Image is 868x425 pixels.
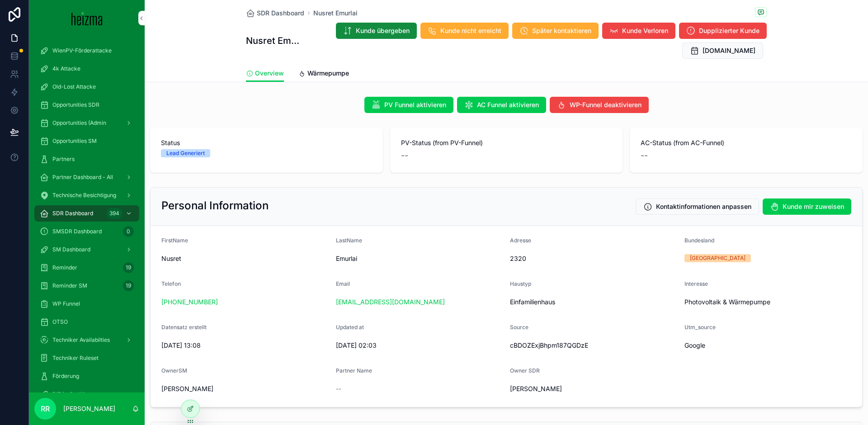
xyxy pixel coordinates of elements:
[34,368,139,384] a: Förderung
[52,300,80,307] span: WP Funnel
[52,101,99,109] span: Opportunities SDR
[477,100,539,109] span: AC Funnel aktivieren
[457,97,546,113] button: AC Funnel aktivieren
[255,69,284,78] span: Overview
[510,254,677,263] span: 2320
[34,187,139,203] a: Technische Besichtigung
[34,223,139,240] a: SMSDR Dashboard0
[510,341,677,350] span: cBDOZExjBhpm187QGDzE
[52,156,75,163] span: Partners
[313,9,358,18] a: Nusret Emurlai
[161,280,181,287] span: Telefon
[636,198,759,215] button: Kontaktinformationen anpassen
[699,26,759,35] span: Dupplizierter Kunde
[34,42,139,59] a: WienPV-Förderattacke
[52,210,93,217] span: SDR Dashboard
[440,26,501,35] span: Kunde nicht erreicht
[52,119,106,127] span: Opportunities (Admin
[34,133,139,149] a: Opportunities SM
[123,262,134,273] div: 19
[336,324,364,331] span: Updated at
[52,192,116,199] span: Technische Besichtigung
[34,115,139,131] a: Opportunities (Admin
[364,97,453,113] button: PV Funnel aktivieren
[34,296,139,312] a: WP Funnel
[641,149,648,162] span: --
[336,280,350,287] span: Email
[34,169,139,185] a: Partner Dashboard - All
[34,205,139,222] a: SDR Dashboard394
[550,97,649,113] button: WP-Funnel deaktivieren
[161,237,188,244] span: FirstName
[246,34,302,47] h1: Nusret Emurlai
[41,403,50,414] span: RR
[336,341,503,350] span: [DATE] 02:03
[52,264,77,271] span: Reminder
[570,100,642,109] span: WP-Funnel deaktivieren
[161,297,218,307] a: [PHONE_NUMBER]
[512,23,599,39] button: Später kontaktieren
[161,198,269,213] h2: Personal Information
[71,11,103,25] img: App logo
[602,23,675,39] button: Kunde Verloren
[783,202,844,211] span: Kunde mir zuweisen
[510,324,528,331] span: Source
[622,26,668,35] span: Kunde Verloren
[684,297,852,307] span: Photovoltaik & Wärmepumpe
[336,23,417,39] button: Kunde übergeben
[34,61,139,77] a: 4k Attacke
[684,324,716,331] span: Utm_source
[107,208,122,219] div: 394
[52,65,80,72] span: 4k Attacke
[34,350,139,366] a: Techniker Ruleset
[52,228,102,235] span: SMSDR Dashboard
[52,336,110,344] span: Techniker Availabilties
[298,65,349,83] a: Wärmepumpe
[356,26,410,35] span: Kunde übergeben
[52,318,68,326] span: OTSO
[656,202,751,211] span: Kontaktinformationen anpassen
[510,237,531,244] span: Adresse
[34,97,139,113] a: Opportunities SDR
[336,384,341,393] span: --
[161,341,329,350] span: [DATE] 13:08
[29,36,145,392] div: scrollable content
[52,354,99,362] span: Techniker Ruleset
[384,100,446,109] span: PV Funnel aktivieren
[34,241,139,258] a: SM Dashboard
[34,260,139,276] a: Reminder19
[52,83,96,90] span: Old-Lost Attacke
[257,9,304,18] span: SDR Dashboard
[307,69,349,78] span: Wärmepumpe
[246,9,304,18] a: SDR Dashboard
[34,332,139,348] a: Techniker Availabilties
[684,341,852,350] span: Google
[684,237,714,244] span: Bundesland
[34,151,139,167] a: Partners
[401,149,408,162] span: --
[510,297,677,307] span: Einfamilienhaus
[510,367,540,374] span: Owner SDR
[34,314,139,330] a: OTSO
[123,226,134,237] div: 0
[52,246,90,253] span: SM Dashboard
[703,46,755,55] span: [DOMAIN_NAME]
[684,280,708,287] span: Interesse
[63,404,115,413] p: [PERSON_NAME]
[52,391,85,398] span: DiBA v2 - All
[52,174,113,181] span: Partner Dashboard - All
[336,254,503,263] span: Emurlai
[161,138,372,147] span: Status
[123,280,134,291] div: 19
[161,367,187,374] span: OwnerSM
[34,278,139,294] a: Reminder SM19
[336,297,445,307] a: [EMAIL_ADDRESS][DOMAIN_NAME]
[679,23,767,39] button: Dupplizierter Kunde
[52,137,97,145] span: Opportunities SM
[34,386,139,402] a: DiBA v2 - All
[401,138,612,147] span: PV-Status (from PV-Funnel)
[763,198,851,215] button: Kunde mir zuweisen
[166,149,205,157] div: Lead Generiert
[52,47,112,54] span: WienPV-Förderattacke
